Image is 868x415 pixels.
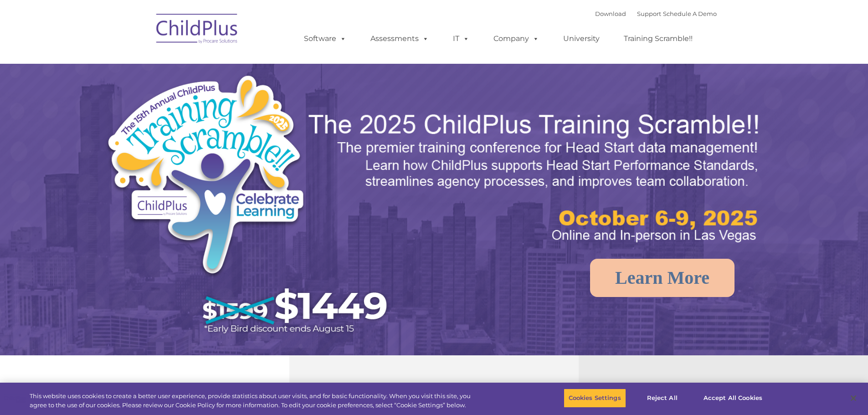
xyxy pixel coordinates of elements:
font: | [595,10,717,17]
a: Download [595,10,626,17]
button: Accept All Cookies [699,389,767,408]
img: ChildPlus by Procare Solutions [152,7,243,53]
button: Cookies Settings [564,389,626,408]
a: Software [295,30,355,48]
a: Company [484,30,548,48]
a: University [554,30,609,48]
a: Learn More [590,259,734,297]
div: This website uses cookies to create a better user experience, provide statistics about user visit... [30,392,478,410]
a: Assessments [361,30,438,48]
button: Close [843,388,863,408]
a: Schedule A Demo [663,10,717,17]
button: Reject All [634,389,691,408]
a: IT [444,30,478,48]
a: Training Scramble!! [615,30,702,48]
a: Support [637,10,661,17]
